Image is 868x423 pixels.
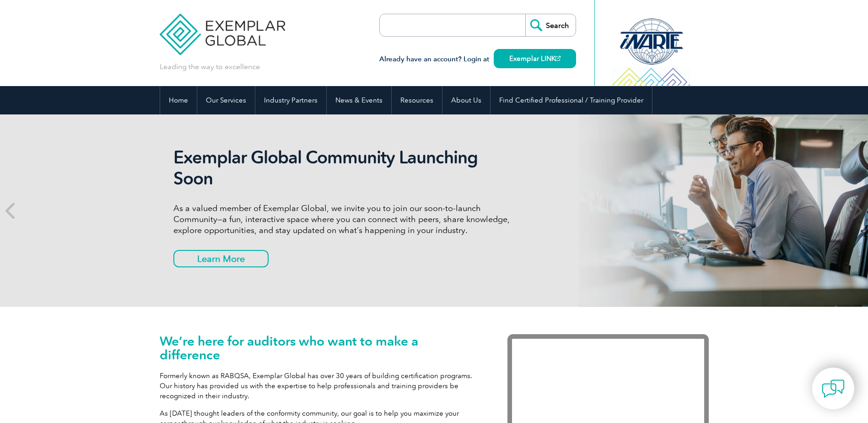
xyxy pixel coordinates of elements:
[525,14,576,36] input: Search
[173,147,517,189] h2: Exemplar Global Community Launching Soon
[327,86,391,114] a: News & Events
[197,86,255,114] a: Our Services
[173,203,517,236] p: As a valued member of Exemplar Global, we invite you to join our soon-to-launch Community—a fun, ...
[555,56,561,61] img: open_square.png
[160,62,260,72] p: Leading the way to excellence
[160,334,480,362] h1: We’re here for auditors who want to make a difference
[379,54,576,65] h3: Already have an account? Login at
[173,250,269,267] a: Learn More
[442,86,490,114] a: About Us
[255,86,326,114] a: Industry Partners
[494,49,576,68] a: Exemplar LINK
[160,86,197,114] a: Home
[160,371,480,401] p: Formerly known as RABQSA, Exemplar Global has over 30 years of building certification programs. O...
[491,86,652,114] a: Find Certified Professional / Training Provider
[822,377,845,400] img: contact-chat.png
[392,86,442,114] a: Resources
